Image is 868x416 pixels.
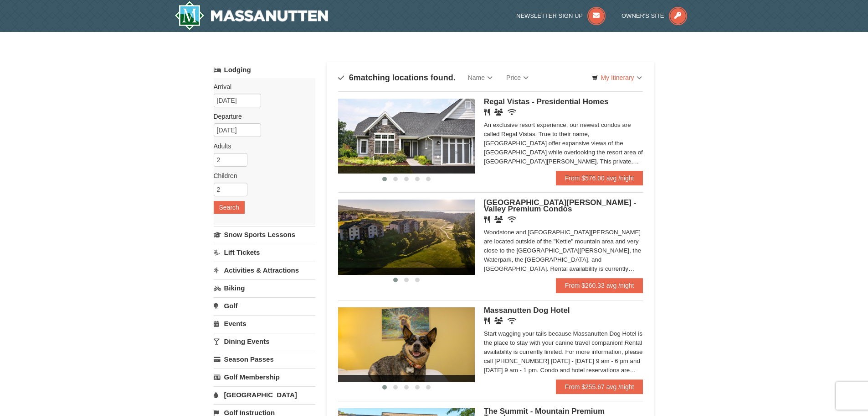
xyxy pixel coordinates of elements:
i: Restaurant [484,109,490,116]
i: Wireless Internet (free) [508,109,516,116]
i: Wireless Internet (free) [508,317,516,324]
a: My Itinerary [586,71,647,84]
a: Activities & Attractions [214,262,315,279]
a: From $576.00 avg /night [556,171,643,185]
span: Massanutten Dog Hotel [484,306,570,315]
a: Price [499,68,535,87]
img: Massanutten Resort Logo [175,1,329,30]
label: Arrival [214,82,308,91]
label: Departure [214,112,308,121]
label: Adults [214,142,308,151]
i: Restaurant [484,317,490,324]
button: Search [214,201,245,214]
a: Snow Sports Lessons [214,226,315,243]
label: Children [214,171,308,180]
i: Banquet Facilities [494,317,503,324]
a: Biking [214,279,315,296]
a: Newsletter Sign Up [516,12,606,19]
i: Restaurant [484,216,490,223]
a: Name [461,68,499,87]
a: Golf Membership [214,369,315,385]
a: Lodging [214,62,315,78]
a: Lift Tickets [214,244,315,261]
div: Woodstone and [GEOGRAPHIC_DATA][PERSON_NAME] are located outside of the "Kettle" mountain area an... [484,228,643,274]
span: Newsletter Sign Up [516,12,583,19]
div: Start wagging your tails because Massanutten Dog Hotel is the place to stay with your canine trav... [484,329,643,375]
a: Owner's Site [621,12,687,19]
i: Banquet Facilities [494,216,503,223]
a: Massanutten Resort [175,1,329,30]
a: From $255.67 avg /night [556,379,643,394]
h4: matching locations found. [338,73,456,82]
a: From $260.33 avg /night [556,278,643,293]
a: Season Passes [214,351,315,368]
span: [GEOGRAPHIC_DATA][PERSON_NAME] - Valley Premium Condos [484,198,637,213]
a: [GEOGRAPHIC_DATA] [214,386,315,403]
div: An exclusive resort experience, our newest condos are called Regal Vistas. True to their name, [G... [484,121,643,166]
i: Banquet Facilities [494,109,503,116]
a: Dining Events [214,333,315,350]
span: Owner's Site [621,12,664,19]
span: 6 [349,73,354,82]
a: Events [214,315,315,332]
i: Wireless Internet (free) [508,216,516,223]
a: Golf [214,297,315,314]
span: Regal Vistas - Presidential Homes [484,97,609,106]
